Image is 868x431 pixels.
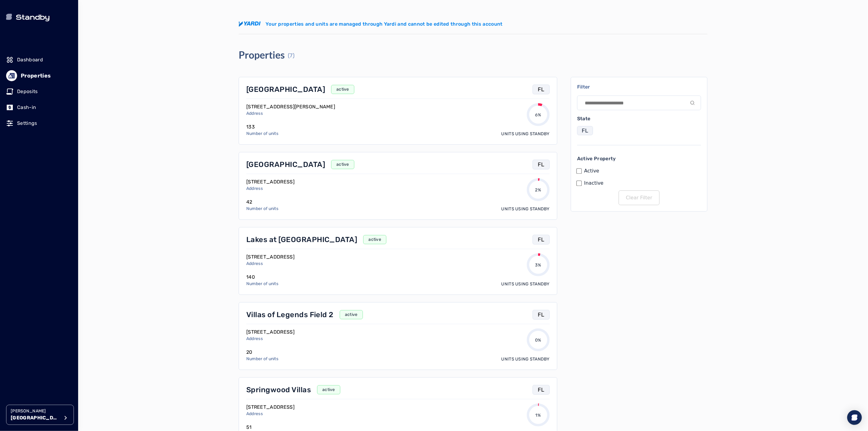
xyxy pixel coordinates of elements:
div: Open Intercom Messenger [847,410,862,425]
p: [STREET_ADDRESS][PERSON_NAME] [246,103,335,110]
p: FL [538,310,544,319]
p: 3% [535,262,541,268]
p: Address [246,411,295,417]
p: Cash-in [17,104,36,111]
a: [GEOGRAPHIC_DATA]activeFL [246,160,550,169]
p: [GEOGRAPHIC_DATA] [246,160,325,169]
a: [GEOGRAPHIC_DATA]activeFL [246,85,550,94]
p: Settings [17,120,37,127]
p: Units using Standby [501,356,550,362]
p: 140 [246,273,278,281]
button: [PERSON_NAME][GEOGRAPHIC_DATA] [6,405,74,425]
a: Cash-in [6,101,72,114]
p: Your properties and units are managed through Yardi and cannot be edited through this account [266,20,503,28]
p: Units using Standby [501,206,550,212]
p: Units using Standby [501,131,550,137]
button: FL [577,126,593,135]
a: Properties [6,69,72,82]
p: 6% [535,112,541,118]
p: Units using Standby [501,281,550,287]
p: FL [538,85,544,94]
p: 51 [246,424,278,431]
p: Lakes at [GEOGRAPHIC_DATA] [246,235,357,244]
p: Address [246,186,295,192]
p: 2% [535,187,541,193]
p: 20 [246,349,278,356]
p: 42 [246,198,278,206]
a: Springwood VillasactiveFL [246,385,550,395]
p: [STREET_ADDRESS] [246,253,295,261]
p: Properties [21,71,51,80]
p: 0% [535,337,541,343]
p: active [345,312,358,318]
p: Number of units [246,206,278,212]
p: Number of units [246,356,278,362]
p: active [368,237,381,243]
p: (7) [288,51,295,60]
p: 133 [246,123,278,131]
p: [STREET_ADDRESS] [246,404,295,411]
p: active [322,387,335,393]
p: [PERSON_NAME] [11,408,60,414]
img: yardi [239,21,261,27]
p: State [577,115,701,122]
p: Number of units [246,281,278,287]
p: Address [246,261,295,267]
a: Lakes at [GEOGRAPHIC_DATA]activeFL [246,235,550,244]
p: Deposits [17,88,38,95]
p: active [336,86,349,92]
p: Number of units [246,131,278,137]
p: 1% [536,412,541,418]
a: Villas of Legends Field 2activeFL [246,310,550,320]
p: Filter [577,83,701,91]
p: Address [246,336,295,342]
a: Deposits [6,85,72,98]
p: [GEOGRAPHIC_DATA] [246,85,325,94]
p: FL [538,235,544,244]
p: Active Property [577,155,701,162]
p: Villas of Legends Field 2 [246,310,334,320]
p: Address [246,110,335,117]
p: FL [582,126,588,135]
p: Springwood Villas [246,385,311,395]
a: Settings [6,117,72,130]
p: [STREET_ADDRESS] [246,178,295,186]
label: Inactive [584,179,604,187]
p: Dashboard [17,56,43,63]
label: Active [584,167,599,175]
a: Dashboard [6,53,72,67]
p: active [336,161,349,168]
p: FL [538,160,544,169]
p: [STREET_ADDRESS] [246,328,295,336]
p: [GEOGRAPHIC_DATA] [11,414,60,422]
h4: Properties [239,49,285,61]
p: FL [538,386,544,394]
